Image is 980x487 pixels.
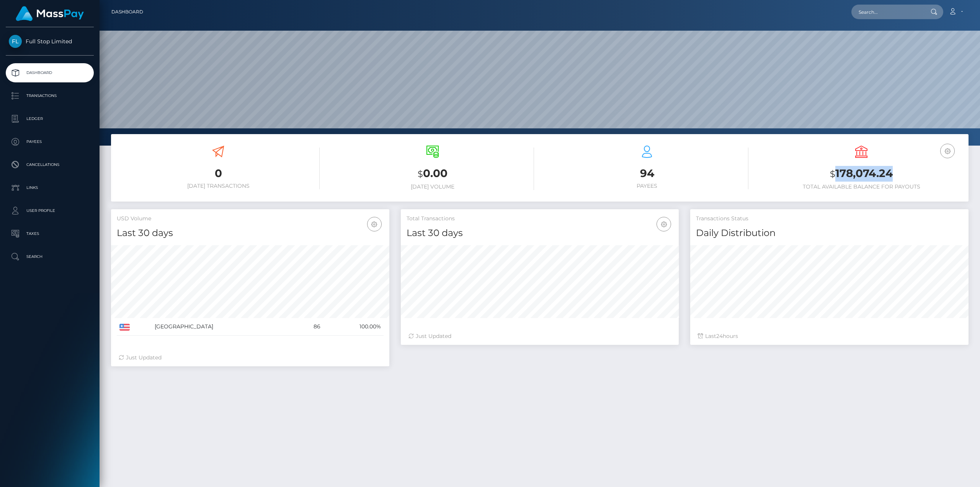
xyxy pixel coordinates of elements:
[111,4,143,20] a: Dashboard
[6,155,94,174] a: Cancellations
[6,201,94,220] a: User Profile
[16,6,84,21] img: MassPay Logo
[117,215,384,223] h5: USD Volume
[9,228,91,239] p: Taxes
[830,169,835,179] small: $
[546,183,748,189] h6: Payees
[6,109,94,128] a: Ledger
[696,226,963,240] h4: Daily Distribution
[6,178,94,197] a: Links
[698,332,961,340] div: Last hours
[407,226,673,240] h4: Last 30 days
[119,324,130,331] img: US.png
[296,318,323,336] td: 86
[117,226,384,240] h4: Last 30 days
[9,205,91,216] p: User Profile
[696,215,963,223] h5: Transactions Status
[323,318,383,336] td: 100.00%
[760,166,963,182] h3: 178,074.24
[119,354,382,362] div: Just Updated
[9,35,22,48] img: Full Stop Limited
[9,182,91,193] p: Links
[9,67,91,79] p: Dashboard
[6,63,94,82] a: Dashboard
[9,90,91,102] p: Transactions
[408,332,671,340] div: Just Updated
[546,166,748,181] h3: 94
[407,215,673,223] h5: Total Transactions
[331,184,534,190] h6: [DATE] Volume
[9,113,91,125] p: Ledger
[152,318,296,336] td: [GEOGRAPHIC_DATA]
[9,251,91,262] p: Search
[6,224,94,243] a: Taxes
[418,169,423,179] small: $
[9,159,91,171] p: Cancellations
[9,136,91,148] p: Payees
[716,333,723,339] span: 24
[331,166,534,182] h3: 0.00
[6,86,94,105] a: Transactions
[6,247,94,266] a: Search
[117,183,320,189] h6: [DATE] Transactions
[6,132,94,151] a: Payees
[760,184,963,190] h6: Total Available Balance for Payouts
[6,38,94,45] span: Full Stop Limited
[851,5,923,19] input: Search...
[117,166,320,181] h3: 0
